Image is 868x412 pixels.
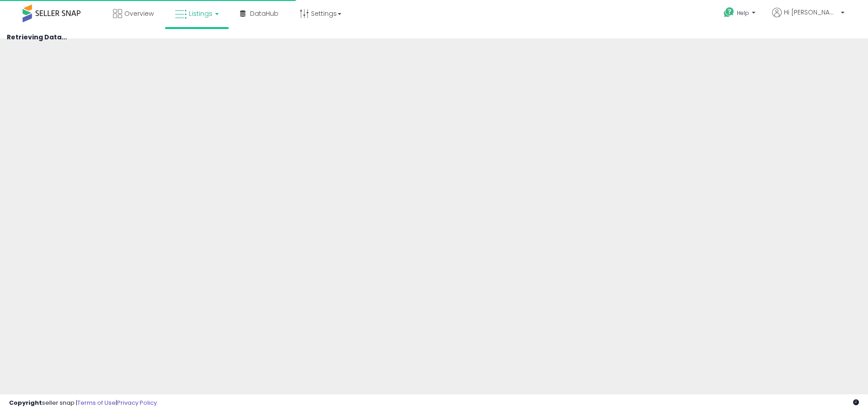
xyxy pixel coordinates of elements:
span: Hi [PERSON_NAME] [784,8,838,17]
span: DataHub [250,9,278,18]
span: Help [737,9,749,17]
span: Listings [189,9,212,18]
h4: Retrieving Data... [7,34,861,41]
i: Get Help [723,7,735,18]
a: Hi [PERSON_NAME] [772,8,844,28]
span: Overview [124,9,154,18]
